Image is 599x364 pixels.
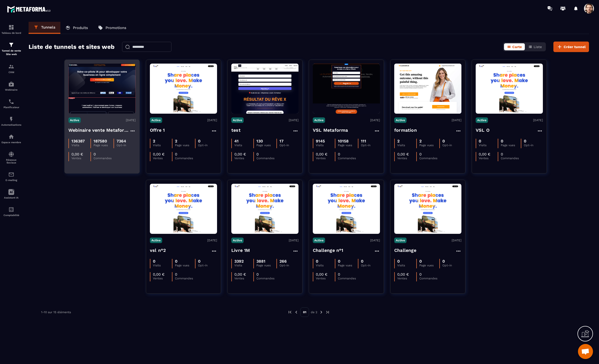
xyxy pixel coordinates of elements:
[231,247,250,254] h4: Livre 1M
[501,139,503,143] p: 0
[234,277,253,280] p: Ventes
[126,118,136,122] p: [DATE]
[1,106,21,109] p: Planificateur
[234,259,244,264] p: 3392
[338,156,357,160] p: Commandes
[316,272,328,277] p: 0,00 €
[419,264,439,267] p: Page vues
[476,127,489,134] h4: VSL O
[316,277,335,280] p: Ventes
[311,310,317,314] p: de 2
[578,344,593,359] div: Open chat
[553,42,589,52] button: Créer tunnel
[8,207,14,213] img: accountant
[338,143,358,147] p: Page vues
[93,22,131,34] a: Promotions
[207,239,217,242] p: [DATE]
[153,277,172,280] p: Ventes
[8,81,14,87] img: automations
[8,116,14,122] img: automations
[256,139,263,143] p: 130
[300,307,309,317] p: 01
[533,118,543,122] p: [DATE]
[256,272,259,277] p: 0
[1,196,21,199] p: Assistant IA
[234,272,246,277] p: 0,00 €
[150,238,162,243] p: Active
[397,139,400,143] p: 2
[198,143,217,147] p: Opt-in
[442,143,461,147] p: Opt-in
[150,65,217,112] img: image
[313,247,343,254] h4: Challenge n°1
[397,143,416,147] p: Visits
[512,45,522,49] span: Carte
[234,264,253,267] p: Visits
[504,43,525,50] button: Carte
[338,152,340,156] p: 0
[73,26,88,30] p: Produits
[256,259,265,264] p: 3881
[8,134,14,140] img: automations
[338,277,357,280] p: Commandes
[231,64,298,114] img: image
[1,49,21,56] p: Tunnel de vente Site web
[501,143,521,147] p: Page vues
[1,185,21,203] a: Assistant IA
[316,264,335,267] p: Visits
[1,60,21,77] a: formationformationCRM
[150,127,165,134] h4: Offre 1
[279,143,298,147] p: Opt-in
[316,143,335,147] p: Visits
[153,139,155,143] p: 2
[175,264,195,267] p: Page vues
[476,117,488,123] p: Active
[1,95,21,112] a: schedulerschedulerPlanificateur
[1,38,21,60] a: formationformationTunnel de vente Site web
[117,143,136,147] p: Opt-in
[338,272,340,277] p: 0
[479,156,498,160] p: Ventes
[316,156,335,160] p: Ventes
[106,26,126,30] p: Promotions
[29,22,60,34] a: Tunnels
[256,152,259,156] p: 0
[1,112,21,130] a: automationsautomationsAutomatisations
[361,259,363,264] p: 0
[313,64,380,114] img: image
[1,123,21,126] p: Automatisations
[175,139,177,143] p: 2
[68,127,130,134] h4: Webinaire vente Metaforma
[397,264,416,267] p: Visits
[175,156,194,160] p: Commandes
[1,21,21,38] a: formationformationTableau de bord
[476,65,543,112] img: image
[1,214,21,217] p: Comptabilité
[564,44,586,49] span: Créer tunnel
[93,139,107,143] p: 187580
[394,238,407,243] p: Active
[8,64,14,70] img: formation
[8,42,14,48] img: formation
[1,71,21,74] p: CRM
[1,130,21,147] a: automationsautomationsEspace membre
[397,272,409,277] p: 0,00 €
[256,156,275,160] p: Commandes
[153,156,172,160] p: Ventes
[175,143,195,147] p: Page vues
[93,156,113,160] p: Commandes
[289,239,298,242] p: [DATE]
[71,143,90,147] p: Visits
[419,156,438,160] p: Commandes
[41,310,71,314] p: 1-10 sur 15 éléments
[279,264,298,267] p: Opt-in
[71,139,85,143] p: 136387
[394,185,461,233] img: image
[325,310,330,314] img: next
[361,264,380,267] p: Opt-in
[71,152,83,156] p: 0,00 €
[419,152,422,156] p: 0
[234,139,239,143] p: 41
[175,152,177,156] p: 0
[289,118,298,122] p: [DATE]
